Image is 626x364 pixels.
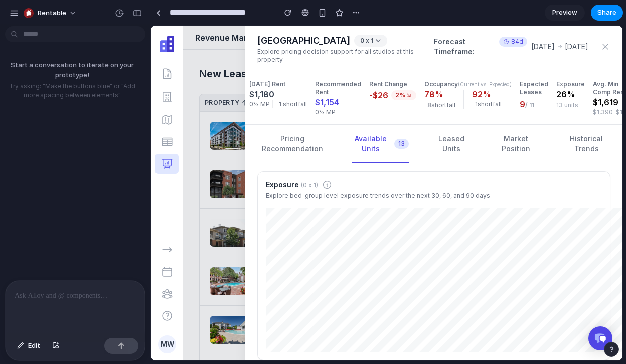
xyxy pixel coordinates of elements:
span: Edit [28,341,40,351]
p: Start a conversation to iterate on your prototype! [4,60,140,80]
img: Apartment IQ [8,10,24,26]
p: Try asking: "Make the buttons blue" or "Add more spacing between elements" [4,82,140,100]
button: MW [7,310,25,328]
button: Rentable [20,5,82,21]
a: Preview [545,5,585,21]
button: Share [591,5,623,21]
button: Edit [12,338,45,354]
span: Rentable [38,8,66,18]
span: Preview [552,8,577,18]
span: Share [597,8,616,18]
